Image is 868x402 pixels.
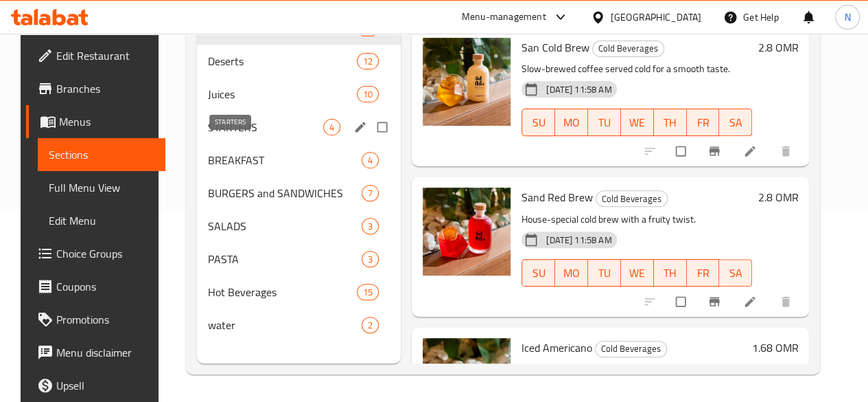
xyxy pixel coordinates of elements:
[626,113,648,133] span: WE
[26,303,165,336] a: Promotions
[621,109,654,136] button: WE
[668,289,696,315] span: Select to update
[56,278,154,295] span: Coupons
[362,154,378,167] span: 4
[596,341,666,357] span: Cold Beverages
[324,121,340,134] span: 4
[197,45,401,78] div: Deserts12
[362,317,379,333] div: items
[423,188,511,276] img: Sand Red Brew
[362,218,379,234] div: items
[208,119,323,135] span: STARTERS
[26,105,165,138] a: Menus
[654,259,687,287] button: TH
[521,211,752,228] p: House-special cold brew with a fruity twist.
[197,144,401,177] div: BREAKFAST4
[208,317,362,333] span: water
[56,80,154,97] span: Branches
[26,72,165,105] a: Branches
[588,259,621,287] button: TU
[362,251,379,267] div: items
[541,83,617,96] span: [DATE] 11:58 AM
[38,171,165,204] a: Full Menu View
[49,179,154,196] span: Full Menu View
[357,284,379,300] div: items
[771,136,804,166] button: delete
[362,220,378,233] span: 3
[758,188,798,207] h6: 2.8 OMR
[49,212,154,229] span: Edit Menu
[743,144,760,158] a: Edit menu item
[725,113,747,133] span: SA
[595,341,667,357] div: Cold Beverages
[719,109,752,136] button: SA
[357,86,379,102] div: items
[197,276,401,309] div: Hot Beverages15
[758,38,798,57] h6: 2.8 OMR
[208,218,362,234] span: SALADS
[555,109,588,136] button: MO
[208,284,357,300] span: Hot Beverages
[56,377,154,394] span: Upsell
[692,263,714,283] span: FR
[56,344,154,361] span: Menu disclaimer
[357,286,378,299] span: 15
[56,311,154,328] span: Promotions
[555,259,588,287] button: MO
[844,10,850,25] span: N
[59,113,154,130] span: Menus
[743,295,760,309] a: Edit menu item
[208,185,362,201] span: BURGERS and SANDWICHES
[611,10,701,25] div: [GEOGRAPHIC_DATA]
[659,263,681,283] span: TH
[692,113,714,133] span: FR
[771,287,804,317] button: delete
[592,41,664,57] div: Cold Beverages
[208,53,357,69] span: Deserts
[423,38,511,126] img: San Cold Brew
[561,263,583,283] span: MO
[462,9,546,25] div: Menu-management
[357,55,378,68] span: 12
[38,138,165,171] a: Sections
[362,253,378,266] span: 3
[751,338,798,357] h6: 1.68 OMR
[197,210,401,243] div: SALADS3
[208,251,362,267] span: PASTA
[668,138,696,164] span: Select to update
[699,136,732,166] button: Branch-specific-item
[351,118,372,136] button: edit
[541,234,617,247] span: [DATE] 11:58 AM
[26,336,165,369] a: Menu disclaimer
[521,259,555,287] button: SU
[26,237,165,270] a: Choice Groups
[521,60,752,78] p: Slow-brewed coffee served cold for a smooth taste.
[593,41,664,56] span: Cold Beverages
[49,146,154,163] span: Sections
[626,263,648,283] span: WE
[521,187,593,208] span: Sand Red Brew
[197,177,401,210] div: BURGERS and SANDWICHES7
[659,113,681,133] span: TH
[521,109,555,136] button: SU
[719,259,752,287] button: SA
[208,152,362,168] span: BREAKFAST
[561,113,583,133] span: MO
[654,109,687,136] button: TH
[687,109,720,136] button: FR
[528,113,550,133] span: SU
[56,47,154,64] span: Edit Restaurant
[528,263,550,283] span: SU
[596,190,668,207] div: Cold Beverages
[725,263,747,283] span: SA
[521,37,589,58] span: San Cold Brew
[197,309,401,342] div: water2
[26,39,165,72] a: Edit Restaurant
[197,111,401,144] div: STARTERS4edit
[26,369,165,402] a: Upsell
